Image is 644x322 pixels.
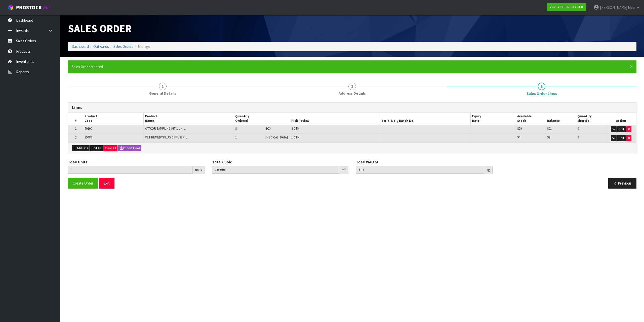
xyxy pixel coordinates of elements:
span: KATKOR SAMPLING KIT-1 UNI... [145,126,186,131]
img: cube-alt.png [8,4,14,11]
span: 0 [577,135,579,139]
span: General Details [149,91,176,96]
span: × [630,63,633,70]
span: 2 [75,135,76,139]
th: Product Code [83,113,143,125]
button: Add Line [72,145,90,151]
th: Balance [546,113,576,125]
span: ProStock [16,4,42,11]
label: Total Cubic [212,159,232,165]
th: Action [606,113,636,125]
span: PET REMEDY PLUG DIFFUSER ... [145,135,188,139]
th: Product Name [143,113,234,125]
th: Quantity Shortfall [576,113,606,125]
button: Edit All [90,145,103,151]
h3: Lines [72,105,632,110]
span: 60100 [85,126,92,131]
span: 79489 [85,135,92,139]
span: 2 [348,83,356,90]
span: 1 [235,135,237,139]
th: Expiry Date [471,113,516,125]
span: Manage [138,44,150,49]
th: Quantity Ordered [234,113,290,125]
div: units [193,166,205,174]
span: Sales Order created [72,64,103,69]
span: 1 [159,83,167,90]
span: 0 [577,126,579,131]
span: 1 [75,126,76,131]
span: [PERSON_NAME] [600,5,627,10]
th: # [68,113,83,125]
th: Serial No. / Batch No. [380,113,471,125]
a: Outwards [93,44,109,49]
span: Sales Order [68,22,132,35]
span: Address Details [339,91,366,96]
small: WMS [43,6,51,10]
span: [MEDICAL_DATA] [265,135,288,139]
label: Total Weight [356,159,379,165]
button: Previous [608,178,636,189]
th: Available Stock [516,113,546,125]
button: Import Lines [118,145,141,151]
span: Mee [628,5,635,10]
span: Sales Order Lines [68,99,636,192]
span: Sales Order Lines [527,91,557,96]
button: Exit [99,178,114,189]
div: m³ [339,166,348,174]
span: 1 CTN [291,135,299,139]
span: 809 [517,126,522,131]
span: Create Order [73,181,93,186]
button: Create Order [68,178,98,189]
button: Edit [617,135,626,141]
th: Pick Review [290,113,380,125]
span: 94 [517,135,520,139]
button: Edit [617,126,626,132]
a: Dashboard [72,44,89,49]
input: Total Cubic [212,166,339,174]
span: BOX [265,126,271,131]
button: Clear All [103,145,117,151]
a: Sales Orders [113,44,133,49]
strong: V01 - VETPLUS NZ LTD [550,5,583,9]
span: 8 [235,126,237,131]
span: 3 [538,83,545,90]
span: 801 [547,126,552,131]
label: Total Units [68,159,87,165]
span: 8 CTN [291,126,299,131]
input: Total Weight [356,166,484,174]
span: 93 [547,135,550,139]
input: Total Units [68,166,193,174]
div: kg [484,166,493,174]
